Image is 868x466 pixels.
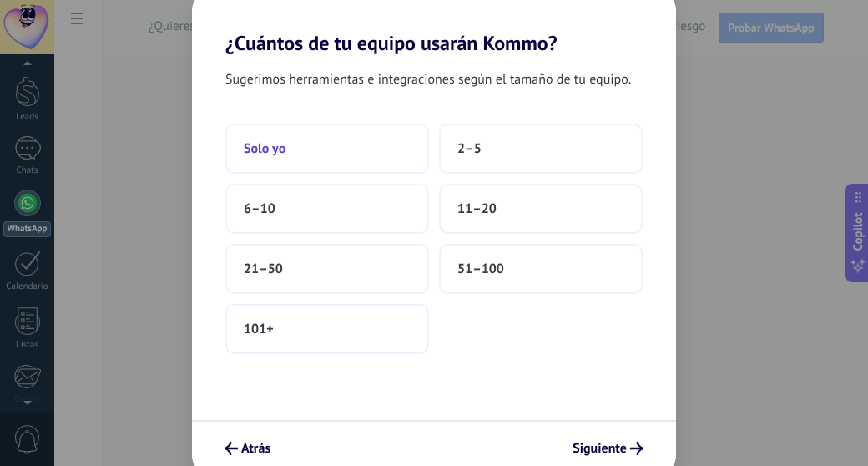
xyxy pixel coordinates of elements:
button: Siguiente [565,434,651,463]
button: 51–100 [439,244,643,294]
span: 11–20 [457,200,497,217]
span: 2–5 [457,140,482,157]
span: Siguiente [573,443,627,454]
span: 6–10 [244,200,275,217]
button: 21–50 [225,244,429,294]
button: Atrás [217,434,278,463]
button: 2–5 [439,124,643,174]
span: Atrás [241,443,270,454]
button: 6–10 [225,184,429,234]
button: Solo yo [225,124,429,174]
span: Sugerimos herramientas e integraciones según el tamaño de tu equipo. [225,68,631,90]
button: 11–20 [439,184,643,234]
span: 101+ [244,321,274,337]
span: 51–100 [457,261,504,277]
button: 101+ [225,304,429,354]
span: Solo yo [244,140,285,157]
span: 21–50 [244,261,283,277]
